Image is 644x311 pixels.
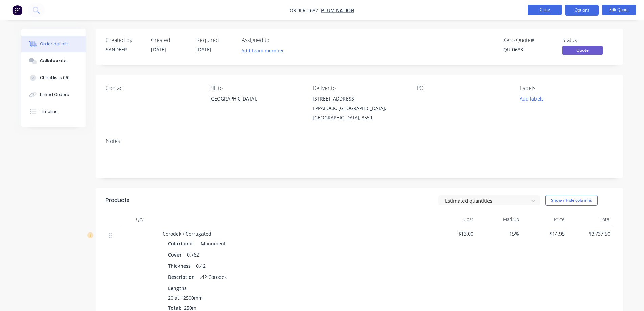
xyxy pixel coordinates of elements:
[562,46,603,54] span: Quote
[321,7,354,14] a: Plum Nation
[181,305,199,311] span: 250m
[433,230,473,237] span: $13.00
[106,85,198,91] div: Contact
[168,285,187,292] span: Lengths
[106,138,613,145] div: Notes
[168,294,203,302] span: 20 at 12500mm
[516,94,547,103] button: Add labels
[21,36,86,52] button: Order details
[40,109,58,115] div: Timeline
[313,104,405,123] div: EPPALOCK, [GEOGRAPHIC_DATA], [GEOGRAPHIC_DATA], 3551
[503,46,554,53] div: QU-0683
[168,239,195,248] div: Colorbond
[12,5,22,15] img: Factory
[193,261,208,271] div: 0.42
[209,85,302,91] div: Bill to
[290,7,321,14] span: Order #682 -
[430,213,476,226] div: Cost
[602,5,636,15] button: Edit Quote
[238,46,287,55] button: Add team member
[106,196,129,204] div: Products
[196,37,234,43] div: Required
[476,213,522,226] div: Markup
[106,37,143,43] div: Created by
[209,94,302,116] div: [GEOGRAPHIC_DATA],
[242,46,288,55] button: Add team member
[313,94,405,123] div: [STREET_ADDRESS]EPPALOCK, [GEOGRAPHIC_DATA], [GEOGRAPHIC_DATA], 3551
[40,75,70,81] div: Checklists 0/0
[106,46,143,53] div: SANDEEP
[562,37,613,43] div: Status
[21,52,86,69] button: Collaborate
[40,41,69,47] div: Order details
[40,92,69,98] div: Linked Orders
[168,305,181,311] span: Total:
[184,250,202,260] div: 0.762
[163,230,211,237] span: Corodek / Corrugated
[545,195,598,206] button: Show / Hide columns
[198,239,226,248] div: Monument
[168,272,197,282] div: Description
[168,261,193,271] div: Thickness
[479,230,519,237] span: 15%
[313,85,405,91] div: Deliver to
[242,37,309,43] div: Assigned to
[119,213,160,226] div: Qty
[21,103,86,120] button: Timeline
[168,250,184,260] div: Cover
[40,58,67,64] div: Collaborate
[520,85,613,91] div: Labels
[21,86,86,103] button: Linked Orders
[528,5,562,15] button: Close
[151,46,166,53] span: [DATE]
[197,272,230,282] div: .42 Corodek
[21,69,86,86] button: Checklists 0/0
[503,37,554,43] div: Xero Quote #
[209,94,302,104] div: [GEOGRAPHIC_DATA],
[524,230,565,237] span: $14.95
[416,85,509,91] div: PO
[196,46,211,53] span: [DATE]
[570,230,610,237] span: $3,737.50
[522,213,567,226] div: Price
[151,37,188,43] div: Created
[567,213,613,226] div: Total
[565,5,599,16] button: Options
[313,94,405,104] div: [STREET_ADDRESS]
